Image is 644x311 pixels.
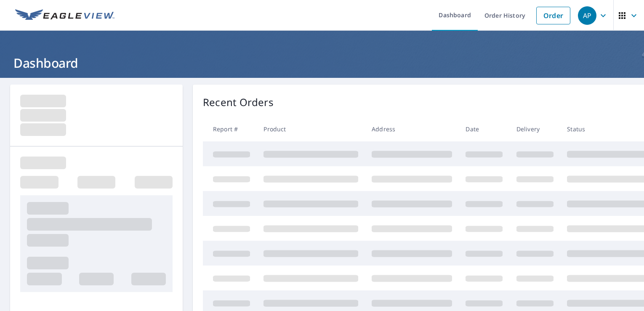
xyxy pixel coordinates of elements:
[203,117,257,141] th: Report #
[15,9,114,22] img: EV Logo
[459,117,509,141] th: Date
[10,54,634,72] h1: Dashboard
[510,117,560,141] th: Delivery
[203,95,274,110] p: Recent Orders
[578,6,596,25] div: AP
[536,7,570,24] a: Order
[365,117,459,141] th: Address
[257,117,365,141] th: Product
